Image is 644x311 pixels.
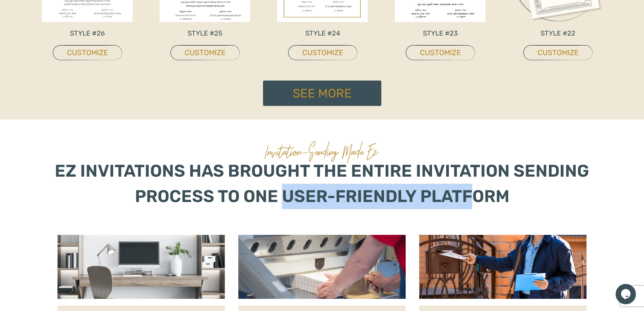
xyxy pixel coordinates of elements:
p: STYLE #24 [288,28,357,38]
a: CUSTOMIZE [53,45,122,60]
p: EZ Invitations has brought the entire invitation sending process to one user-friendly platform [51,158,593,209]
a: CUSTOMIZE [170,45,240,60]
a: CUSTOMIZE [406,45,475,60]
p: STYLE #26 [53,28,122,38]
img: 123_design.png [57,235,225,299]
p: Invitation-Sending Made Ez [265,133,379,169]
img: 123_print.png [238,235,406,299]
p: STYLE #23 [406,28,475,38]
iframe: chat widget [616,284,637,304]
p: STYLE #22 [523,28,593,38]
p: STYLE #25 [170,28,240,38]
a: CUSTOMIZE [288,45,357,60]
img: 123_mail.png [419,235,587,299]
a: CUSTOMIZE [523,45,593,60]
a: See More [263,81,381,106]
